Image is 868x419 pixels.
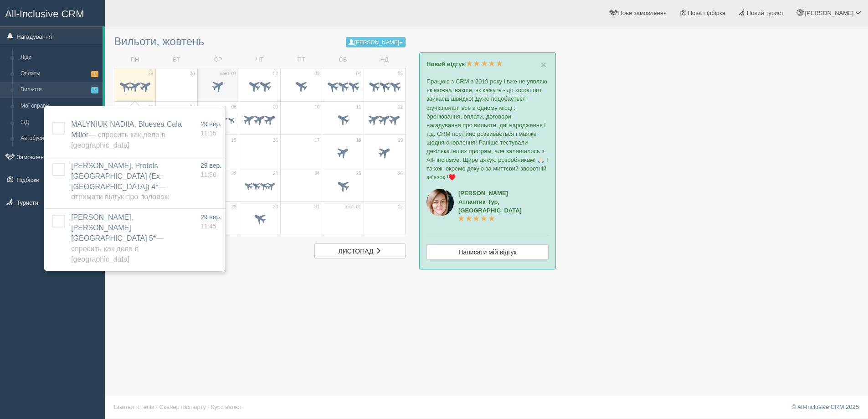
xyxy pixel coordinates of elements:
[16,98,103,114] a: Мої справи
[190,104,195,110] span: 07
[71,120,181,149] a: MALYNIUK NADIIA, Bluesea Cala Millor— Спросить как дела в [GEOGRAPHIC_DATA]
[344,204,361,210] span: лист. 01
[273,71,278,77] span: 02
[356,171,361,177] span: 25
[314,137,319,144] span: 17
[71,213,163,263] span: [PERSON_NAME], [PERSON_NAME][GEOGRAPHIC_DATA] 5*
[426,244,549,260] a: Написати мій відгук
[322,52,364,68] td: СБ
[0,0,104,26] a: All-Inclusive CRM
[426,61,503,67] a: Новий відгук
[314,243,406,259] a: листопад
[398,137,403,144] span: 19
[541,60,546,69] button: Close
[618,10,667,16] span: Нове замовлення
[211,403,242,410] a: Курс валют
[159,403,206,410] a: Сканер паспорту
[71,213,163,263] a: [PERSON_NAME], [PERSON_NAME][GEOGRAPHIC_DATA] 5*— Спросить как дела в [GEOGRAPHIC_DATA]
[16,66,103,82] a: Оплаты1
[200,161,221,179] a: 29 вер. 11:30
[364,52,405,68] td: НД
[91,71,98,77] span: 1
[398,71,403,77] span: 05
[426,77,549,181] p: Працюю з CRM з 2019 року і вже не уявляю як можна інакше, як кажуть - до хорошого звикаєш швидко!...
[231,171,236,177] span: 22
[398,104,403,110] span: 12
[148,104,153,110] span: 06
[356,104,361,110] span: 11
[356,137,361,144] span: 18
[458,190,522,222] a: [PERSON_NAME]Атлантик-Тур, [GEOGRAPHIC_DATA]
[200,119,221,138] a: 29 вер. 11:15
[208,403,210,410] span: ·
[273,137,278,144] span: 16
[71,162,169,201] a: [PERSON_NAME], Protels [GEOGRAPHIC_DATA] (Ex. [GEOGRAPHIC_DATA]) 4*— Отримати відгук про подорож
[71,120,181,149] span: MALYNIUK NADIIA, Bluesea Cala Millor
[148,71,153,77] span: 29
[426,189,454,216] img: aicrm_2143.jpg
[398,204,403,210] span: 02
[200,129,216,137] span: 11:15
[200,162,221,169] span: 29 вер.
[747,10,784,16] span: Новий турист
[688,10,726,16] span: Нова підбірка
[197,52,239,68] td: СР
[314,171,319,177] span: 24
[200,212,221,231] a: 29 вер. 11:45
[231,204,236,210] span: 29
[114,403,154,410] a: Візитки готелів
[156,52,197,68] td: ВТ
[71,234,163,263] span: — Спросить как дела в [GEOGRAPHIC_DATA]
[200,213,221,221] span: 29 вер.
[346,37,406,47] button: [PERSON_NAME]
[71,131,165,149] span: — Спросить как дела в [GEOGRAPHIC_DATA]
[398,171,403,177] span: 26
[339,248,374,255] span: листопад
[314,104,319,110] span: 10
[71,162,169,201] span: [PERSON_NAME], Protels [GEOGRAPHIC_DATA] (Ex. [GEOGRAPHIC_DATA]) 4*
[219,71,236,77] span: жовт. 01
[91,87,98,93] span: 1
[541,59,546,70] span: ×
[314,71,319,77] span: 03
[16,114,103,131] a: З/Д
[239,52,280,68] td: ЧТ
[114,36,406,47] h3: Вильоти, жовтень
[231,137,236,144] span: 15
[200,222,216,230] span: 11:45
[273,171,278,177] span: 23
[356,71,361,77] span: 04
[190,71,195,77] span: 30
[16,130,103,147] a: Автобуси
[314,204,319,210] span: 31
[16,82,103,98] a: Вильоти1
[273,204,278,210] span: 30
[273,104,278,110] span: 09
[200,120,221,128] span: 29 вер.
[16,49,103,66] a: Ліди
[114,52,156,68] td: ПН
[791,403,859,410] a: © All-Inclusive CRM 2025
[156,403,158,410] span: ·
[805,10,853,16] span: [PERSON_NAME]
[231,104,236,110] span: 08
[5,8,84,20] span: All-Inclusive CRM
[281,52,322,68] td: ПТ
[200,171,216,178] span: 11:30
